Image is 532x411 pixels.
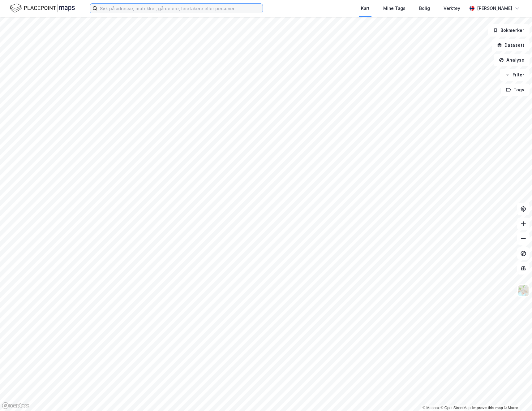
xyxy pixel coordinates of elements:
[419,5,430,12] div: Bolig
[501,84,530,96] button: Tags
[423,406,440,410] a: Mapbox
[441,406,471,410] a: OpenStreetMap
[2,402,29,409] a: Mapbox homepage
[97,4,263,13] input: Søk på adresse, matrikkel, gårdeiere, leietakere eller personer
[492,39,530,51] button: Datasett
[477,5,512,12] div: [PERSON_NAME]
[517,285,529,296] img: Z
[494,54,530,66] button: Analyse
[488,24,530,37] button: Bokmerker
[472,406,503,410] a: Improve this map
[383,5,405,12] div: Mine Tags
[501,381,532,411] div: Kontrollprogram for chat
[500,69,530,81] button: Filter
[361,5,370,12] div: Kart
[10,3,75,14] img: logo.f888ab2527a4732fd821a326f86c7f29.svg
[444,5,460,12] div: Verktøy
[501,381,532,411] iframe: Chat Widget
